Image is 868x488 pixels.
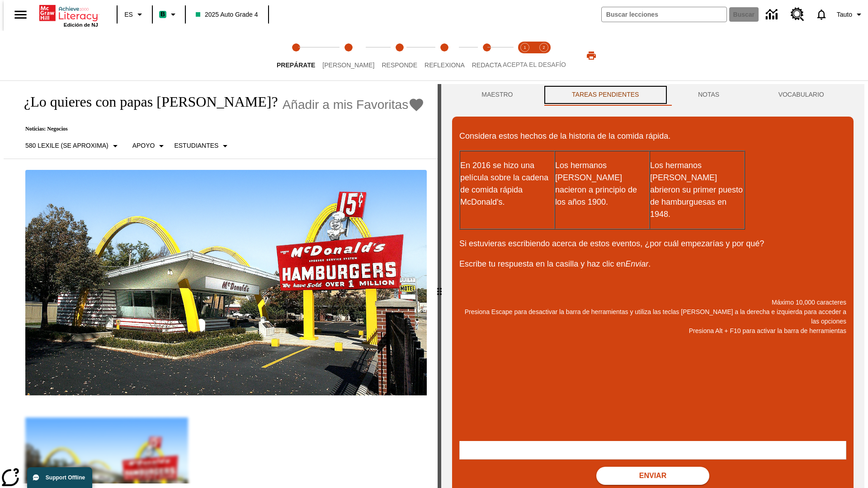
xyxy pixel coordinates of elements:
[531,31,557,80] button: Acepta el desafío contesta step 2 of 2
[503,61,566,68] span: ACEPTA EL DESAFÍO
[39,3,98,28] div: Portada
[160,9,165,20] span: B
[669,84,749,106] button: NOTAS
[459,326,846,336] p: Presiona Alt + F10 para activar la barra de herramientas
[459,238,846,250] p: Si estuvieras escribiendo acerca de estos eventos, ¿por cuál empezarías y por qué?
[650,160,744,221] p: Los hermanos [PERSON_NAME] abrieron su primer puesto de hamburguesas en 1948.
[269,31,322,80] button: Prepárate step 1 of 5
[382,61,417,69] span: Responde
[438,84,441,488] div: Pulsa la tecla de intro o la barra espaciadora y luego presiona las flechas de derecha e izquierd...
[452,84,542,106] button: Maestro
[555,160,649,208] p: Los hermanos [PERSON_NAME] nacieron a principio de los años 1900.
[760,2,785,27] a: Centro de información
[459,130,846,142] p: Considera estos hechos de la historia de la comida rápida.
[472,61,502,69] span: Redacta
[837,10,852,19] span: Tauto
[7,1,34,28] button: Abrir el menú lateral
[542,84,669,106] button: TAREAS PENDIENTES
[4,7,132,15] body: Máximo 10,000 caracteres Presiona Escape para desactivar la barra de herramientas y utiliza las t...
[542,45,545,50] text: 2
[22,138,124,154] button: Seleccione Lexile, 580 Lexile (Se aproxima)
[283,98,409,112] span: Añadir a mis Favoritas
[417,31,472,80] button: Reflexiona step 4 of 5
[277,61,315,69] span: Prepárate
[625,259,648,268] em: Enviar
[25,141,108,150] p: 580 Lexile (Se aproxima)
[14,94,278,110] h1: ¿Lo quieres con papas [PERSON_NAME]?
[174,141,218,150] p: Estudiantes
[124,10,133,19] span: ES
[120,6,149,23] button: Lenguaje: ES, Selecciona un idioma
[196,10,258,19] span: 2025 Auto Grade 4
[749,84,854,106] button: VOCABULARIO
[512,31,538,80] button: Acepta el desafío lee step 1 of 2
[129,138,171,154] button: Tipo de apoyo, Apoyo
[441,84,864,488] div: activity
[577,47,606,64] button: Imprimir
[785,2,810,27] a: Centro de recursos, Se abrirá en una pestaña nueva.
[596,467,709,485] button: Enviar
[460,160,554,208] p: En 2016 se hizo una película sobre la cadena de comida rápida McDonald's.
[524,45,526,50] text: 1
[425,61,465,69] span: Reflexiona
[459,307,846,326] p: Presiona Escape para desactivar la barra de herramientas y utiliza las teclas [PERSON_NAME] a la ...
[465,31,509,80] button: Redacta step 5 of 5
[810,3,833,26] a: Notificaciones
[156,6,182,23] button: Boost El color de la clase es verde menta. Cambiar el color de la clase.
[25,170,427,396] img: Uno de los primeros locales de McDonald's, con el icónico letrero rojo y los arcos amarillos.
[14,126,425,132] p: Noticias: Negocios
[452,84,854,106] div: Instructional Panel Tabs
[374,31,425,80] button: Responde step 3 of 5
[315,31,382,80] button: Lee step 2 of 5
[322,61,374,69] span: [PERSON_NAME]
[283,97,425,113] button: Añadir a mis Favoritas - ¿Lo quieres con papas fritas?
[833,6,868,23] button: Perfil/Configuración
[602,7,726,22] input: Buscar campo
[4,84,438,483] div: reading
[46,474,85,481] span: Support Offline
[64,22,98,28] span: Edición de NJ
[27,467,92,488] button: Support Offline
[459,298,846,307] p: Máximo 10,000 caracteres
[170,138,234,154] button: Seleccionar estudiante
[459,258,846,270] p: Escribe tu respuesta en la casilla y haz clic en .
[132,141,155,150] p: Apoyo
